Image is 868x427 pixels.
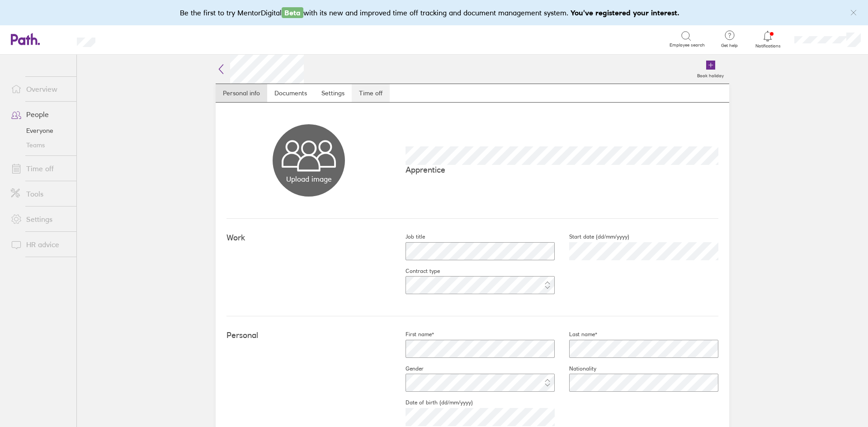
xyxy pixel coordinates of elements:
a: Everyone [4,123,76,138]
label: Gender [391,365,424,372]
span: Beta [282,7,303,18]
a: People [4,105,76,123]
div: Be the first to try MentorDigital with its new and improved time off tracking and document manage... [180,7,689,18]
label: Last name* [555,331,597,338]
label: Book holiday [692,70,729,79]
a: Tools [4,185,76,203]
a: Time off [352,84,390,102]
h4: Personal [226,331,391,340]
span: Employee search [670,42,705,48]
a: HR advice [4,235,76,253]
a: Settings [4,210,76,228]
label: Contract type [391,267,440,275]
label: Start date (dd/mm/yyyy) [555,233,629,240]
b: You've registered your interest. [571,8,679,17]
a: Settings [314,84,352,102]
label: Job title [391,233,425,240]
label: Date of birth (dd/mm/yyyy) [391,399,473,406]
a: Documents [267,84,314,102]
a: Time off [4,160,76,178]
label: Nationality [555,365,596,372]
div: Search [120,35,143,43]
label: First name* [391,331,434,338]
span: Get help [715,43,744,48]
span: Notifications [753,43,783,49]
h4: Work [226,233,391,243]
a: Teams [4,138,76,152]
a: Book holiday [692,55,729,84]
a: Notifications [753,30,783,49]
p: Apprentice [406,165,718,174]
a: Personal info [216,84,267,102]
a: Overview [4,80,76,98]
